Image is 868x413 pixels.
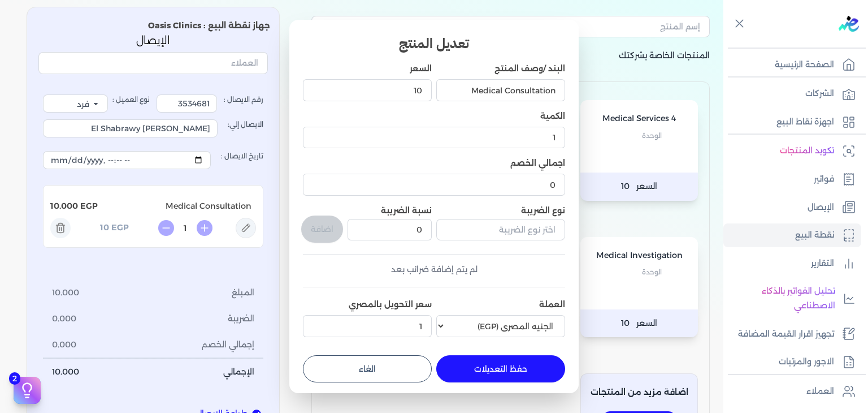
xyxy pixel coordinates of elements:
[303,315,432,337] input: سعر التحويل بالمصري
[436,219,565,245] button: اختر نوع الضريبة
[303,264,565,276] div: لم يتم إضافة ضرائب بعد
[410,63,432,74] label: السعر
[348,219,432,240] input: نسبة الضريبة
[436,355,565,382] button: حفظ التعديلات
[303,355,432,382] button: الغاء
[349,299,432,309] label: سعر التحويل بالمصري
[303,33,565,54] h3: تعديل المنتج
[303,127,565,148] input: الكمية
[510,158,565,168] label: اجمالي الخصم
[539,299,565,309] label: العملة
[436,205,565,217] label: نوع الضريبة
[303,174,565,195] input: اجمالي الخصم
[494,63,565,74] label: البند /وصف المنتج
[436,79,565,101] input: البند /وصف المنتج
[540,111,565,121] label: الكمية
[303,79,432,101] input: السعر
[436,219,565,240] input: اختر نوع الضريبة
[381,205,432,216] label: نسبة الضريبة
